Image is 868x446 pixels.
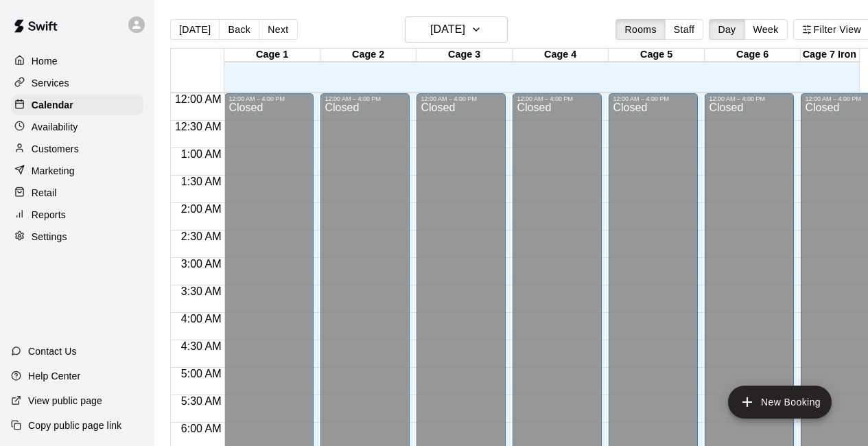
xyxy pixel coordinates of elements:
div: 12:00 AM – 4:00 PM [421,95,502,102]
a: Home [11,51,143,71]
span: 6:00 AM [178,423,225,434]
p: Customers [32,142,79,156]
button: [DATE] [405,16,508,43]
button: Week [744,19,788,40]
p: Home [32,54,58,68]
p: Copy public page link [28,419,121,432]
button: Staff [665,19,704,40]
a: Settings [11,226,143,247]
button: Rooms [615,19,665,40]
button: add [728,386,832,419]
div: Cage 1 [224,49,320,62]
a: Customers [11,139,143,159]
p: Calendar [32,98,73,112]
span: 4:00 AM [178,313,225,325]
p: Retail [32,186,57,200]
span: 4:30 AM [178,340,225,352]
span: 2:00 AM [178,203,225,215]
div: 12:00 AM – 4:00 PM [228,95,309,102]
span: 5:00 AM [178,368,225,379]
p: Marketing [32,164,75,178]
span: 3:30 AM [178,285,225,297]
div: Cage 4 [513,49,609,62]
span: 2:30 AM [178,231,225,242]
div: 12:00 AM – 4:00 PM [325,95,406,102]
div: Cage 2 [320,49,417,62]
span: 12:30 AM [172,121,225,132]
p: Help Center [28,369,80,383]
span: 12:00 AM [172,93,225,105]
p: View public page [28,394,102,408]
div: 12:00 AM – 4:00 PM [613,95,694,102]
p: Contact Us [28,344,77,358]
span: 1:00 AM [178,148,225,160]
button: Next [259,19,297,40]
p: Settings [32,230,67,244]
div: 12:00 AM – 4:00 PM [709,95,790,102]
span: 5:30 AM [178,395,225,407]
a: Availability [11,117,143,137]
span: 3:00 AM [178,258,225,270]
div: 12:00 AM – 4:00 PM [517,95,598,102]
button: Day [709,19,744,40]
div: Cage 5 [609,49,705,62]
p: Reports [32,208,66,222]
span: 1:30 AM [178,176,225,187]
p: Availability [32,120,78,134]
button: Back [219,19,259,40]
a: Retail [11,183,143,203]
a: Services [11,73,143,93]
p: Services [32,76,69,90]
a: Marketing [11,161,143,181]
h6: [DATE] [430,20,465,39]
a: Reports [11,204,143,225]
div: Cage 6 [705,49,801,62]
div: Cage 3 [417,49,513,62]
button: [DATE] [170,19,220,40]
a: Calendar [11,95,143,115]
